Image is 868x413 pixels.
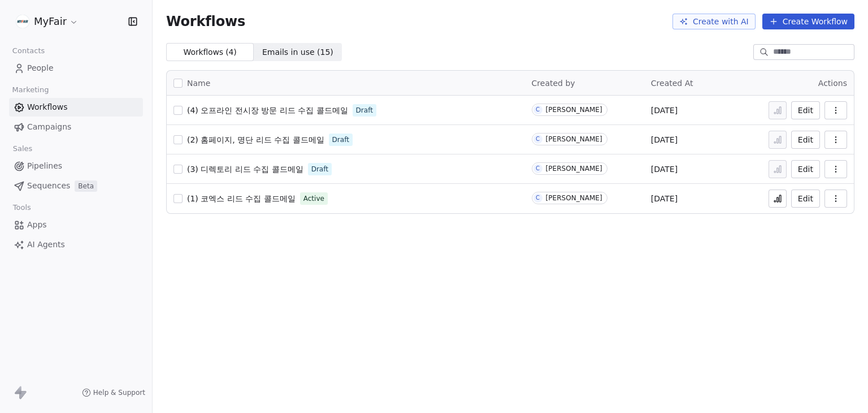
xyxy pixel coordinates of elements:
[536,164,540,173] div: C
[262,46,333,58] span: Emails in use ( 15 )
[546,165,602,173] div: [PERSON_NAME]
[27,239,65,251] span: AI Agents
[791,101,820,119] button: Edit
[187,164,303,175] a: (3) 디렉토리 리드 수집 콜드메일
[93,388,145,397] span: Help & Support
[14,12,81,31] button: MyFair
[27,180,70,192] span: Sequences
[9,59,143,78] a: People
[27,160,62,172] span: Pipelines
[16,15,29,28] img: %C3%AC%C2%9B%C2%90%C3%AD%C2%98%C2%95%20%C3%AB%C2%A1%C2%9C%C3%AA%C2%B3%C2%A0(white+round).png
[546,106,602,114] div: [PERSON_NAME]
[27,121,71,133] span: Campaigns
[34,14,67,29] span: MyFair
[651,164,678,175] span: [DATE]
[791,131,820,149] button: Edit
[27,219,47,231] span: Apps
[672,14,756,29] button: Create with AI
[546,135,602,143] div: [PERSON_NAME]
[27,62,54,74] span: People
[9,157,143,175] a: Pipelines
[166,14,245,29] span: Workflows
[9,118,143,136] a: Campaigns
[651,105,678,116] span: [DATE]
[332,135,349,145] span: Draft
[536,193,540,203] div: C
[187,134,324,145] a: (2) 홈페이지, 명단 리드 수집 콜드메일
[651,79,693,88] span: Created At
[187,193,296,204] a: (1) 코엑스 리드 수집 콜드메일
[187,105,348,116] a: (4) 오프라인 전시장 방문 리드 수집 콜드메일
[356,105,373,115] span: Draft
[651,134,678,145] span: [DATE]
[791,190,820,208] button: Edit
[532,79,575,88] span: Created by
[27,101,68,113] span: Workflows
[82,388,145,397] a: Help & Support
[818,79,847,88] span: Actions
[303,193,324,204] span: Active
[7,81,54,98] span: Marketing
[187,106,348,115] span: (4) 오프라인 전시장 방문 리드 수집 콜드메일
[546,194,602,202] div: [PERSON_NAME]
[187,78,210,89] span: Name
[9,98,143,117] a: Workflows
[311,164,328,174] span: Draft
[536,105,540,114] div: C
[791,160,820,178] button: Edit
[8,140,37,157] span: Sales
[7,42,50,59] span: Contacts
[9,177,143,195] a: SequencesBeta
[8,199,36,216] span: Tools
[651,193,678,204] span: [DATE]
[75,180,97,192] span: Beta
[187,165,303,174] span: (3) 디렉토리 리드 수집 콜드메일
[187,135,324,144] span: (2) 홈페이지, 명단 리드 수집 콜드메일
[9,235,143,254] a: AI Agents
[9,216,143,234] a: Apps
[187,194,296,203] span: (1) 코엑스 리드 수집 콜드메일
[762,14,854,29] button: Create Workflow
[536,135,540,144] div: C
